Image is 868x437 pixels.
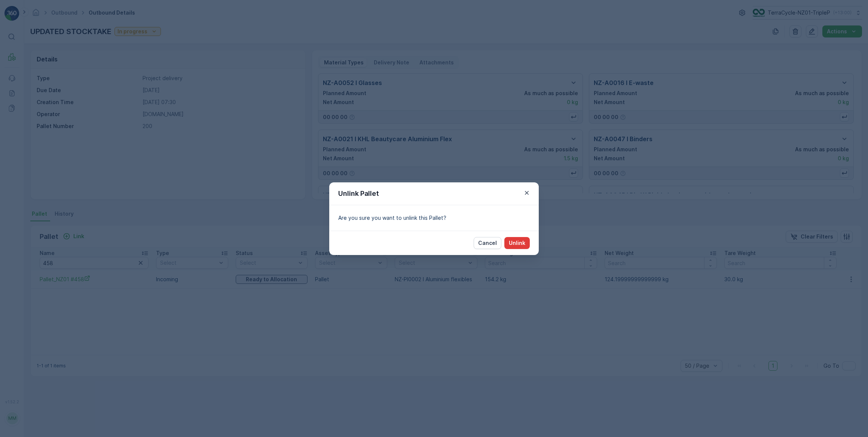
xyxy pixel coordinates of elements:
p: Are you sure you want to unlink this Pallet? [338,214,530,222]
button: Cancel [474,237,501,249]
button: Unlink [504,237,530,249]
p: Unlink [509,239,525,247]
p: Unlink Pallet [338,188,379,199]
p: Cancel [478,239,497,247]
